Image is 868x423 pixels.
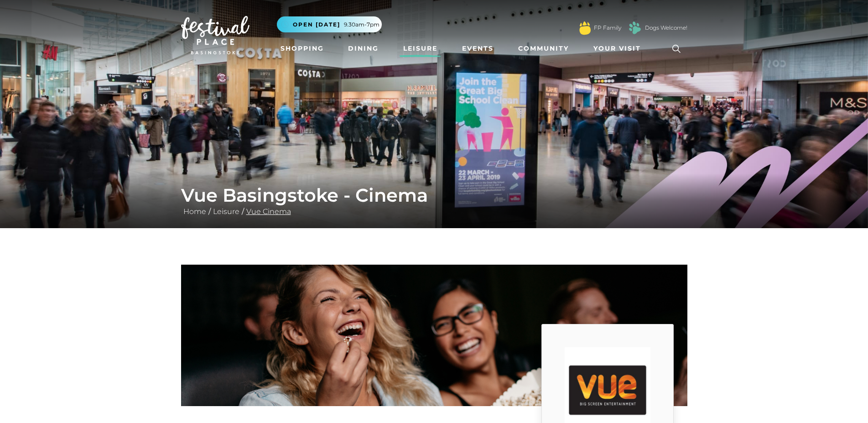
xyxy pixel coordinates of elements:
[344,21,379,29] span: 9.30am-7pm
[400,40,441,57] a: Leisure
[593,44,641,53] span: Your Visit
[181,207,208,216] a: Home
[277,16,382,32] button: Open [DATE] 9.30am-7pm
[590,40,649,57] a: Your Visit
[244,207,293,216] a: Vue Cinema
[211,207,242,216] a: Leisure
[458,40,497,57] a: Events
[645,24,687,32] a: Dogs Welcome!
[293,21,340,29] span: Open [DATE]
[181,16,249,54] img: Festival Place Logo
[344,40,382,57] a: Dining
[174,184,694,217] div: / /
[594,24,621,32] a: FP Family
[181,184,687,206] h1: Vue Basingstoke - Cinema
[277,40,327,57] a: Shopping
[515,40,572,57] a: Community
